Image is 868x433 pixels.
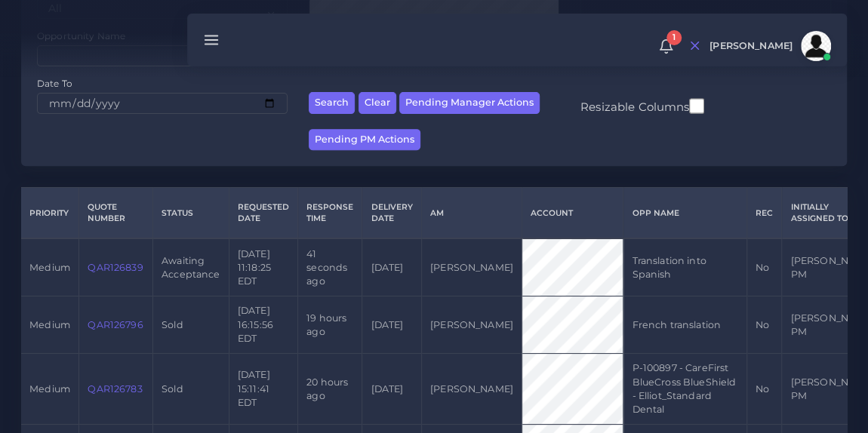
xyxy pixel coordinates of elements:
button: Pending Manager Actions [399,92,540,114]
a: 1 [653,38,679,54]
td: [PERSON_NAME] [421,238,522,296]
td: [DATE] 11:18:25 EDT [229,238,297,296]
td: No [746,296,781,354]
td: No [746,354,781,425]
button: Search [309,92,355,114]
td: Awaiting Acceptance [152,238,229,296]
span: medium [29,319,70,330]
td: French translation [623,296,747,354]
a: QAR126783 [88,383,142,395]
td: [DATE] [362,238,421,296]
td: No [746,238,781,296]
input: Resizable Columns [689,97,704,115]
th: AM [421,188,522,239]
td: Translation into Spanish [623,238,747,296]
a: QAR126796 [88,319,143,330]
td: P-100897 - CareFirst BlueCross BlueShield - Elliot_Standard Dental [623,354,747,425]
td: [DATE] [362,296,421,354]
th: Account [522,188,623,239]
td: 19 hours ago [298,296,362,354]
td: [DATE] [362,354,421,425]
th: REC [746,188,781,239]
td: [DATE] 15:11:41 EDT [229,354,297,425]
th: Delivery Date [362,188,421,239]
td: 20 hours ago [298,354,362,425]
td: [PERSON_NAME] [421,354,522,425]
td: [DATE] 16:15:56 EDT [229,296,297,354]
th: Priority [21,188,79,239]
td: Sold [152,354,229,425]
label: Date To [37,77,72,90]
img: avatar [801,31,831,61]
span: medium [29,383,70,395]
th: Opp Name [623,188,747,239]
td: [PERSON_NAME] [421,296,522,354]
span: [PERSON_NAME] [709,41,793,51]
label: Resizable Columns [580,97,704,115]
button: Pending PM Actions [309,129,420,151]
th: Requested Date [229,188,297,239]
a: [PERSON_NAME]avatar [702,31,836,61]
button: Clear [359,92,396,114]
span: medium [29,262,70,273]
th: Quote Number [79,188,153,239]
th: Response Time [298,188,362,239]
th: Status [152,188,229,239]
td: Sold [152,296,229,354]
a: QAR126839 [88,262,143,273]
td: 41 seconds ago [298,238,362,296]
span: 1 [666,30,682,45]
